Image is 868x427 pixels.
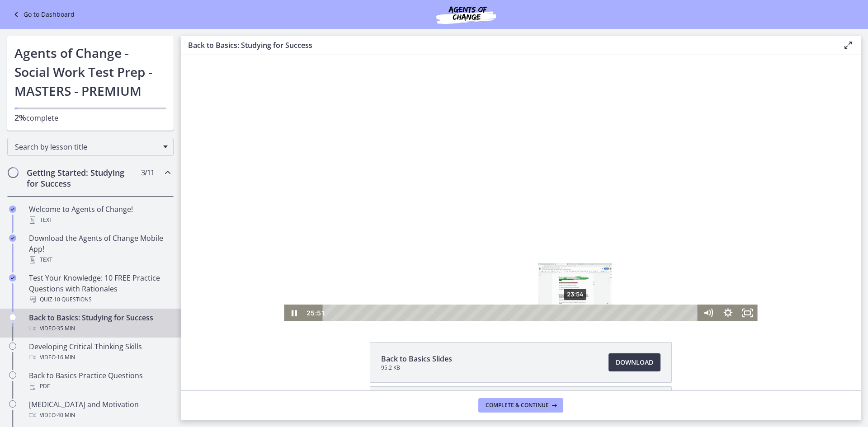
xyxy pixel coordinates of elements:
[56,410,75,421] span: · 40 min
[29,410,170,421] div: Video
[29,254,170,265] div: Text
[29,399,170,421] div: [MEDICAL_DATA] and Motivation
[486,402,549,409] span: Complete & continue
[9,235,16,242] i: Completed
[616,357,653,368] span: Download
[56,323,75,334] span: · 35 min
[29,294,170,305] div: Quiz
[56,352,75,363] span: · 16 min
[14,43,166,100] h1: Agents of Change - Social Work Test Prep - MASTERS - PREMIUM
[9,206,16,213] i: Completed
[11,9,75,20] a: Go to Dashboard
[29,233,170,265] div: Download the Agents of Change Mobile App!
[141,167,154,178] span: 3 / 11
[181,55,861,321] iframe: Video Lesson
[188,40,828,51] h3: Back to Basics: Studying for Success
[29,204,170,225] div: Welcome to Agents of Change!
[29,341,170,363] div: Developing Critical Thinking Skills
[557,249,577,266] button: Fullscreen
[609,353,660,371] a: Download
[518,249,538,266] button: Mute
[29,312,170,334] div: Back to Basics: Studying for Success
[14,112,26,123] span: 2%
[27,167,137,189] h2: Getting Started: Studying for Success
[29,215,170,225] div: Text
[29,381,170,392] div: PDF
[15,142,159,152] span: Search by lesson title
[29,370,170,392] div: Back to Basics Practice Questions
[7,138,174,156] div: Search by lesson title
[478,398,563,413] button: Complete & continue
[14,112,166,123] p: complete
[52,294,92,305] span: · 10 Questions
[381,364,452,371] span: 95.2 KB
[29,272,170,305] div: Test Your Knowledge: 10 FREE Practice Questions with Rationales
[412,4,520,25] img: Agents of Change
[381,353,452,364] span: Back to Basics Slides
[537,249,557,266] button: Show settings menu
[29,352,170,363] div: Video
[29,323,170,334] div: Video
[9,274,16,282] i: Completed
